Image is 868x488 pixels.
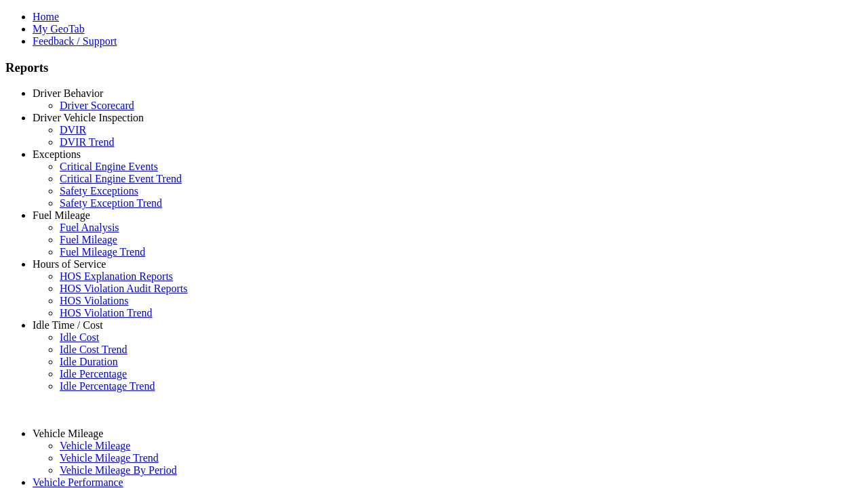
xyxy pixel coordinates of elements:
[5,60,863,75] h3: Reports
[33,23,85,35] a: My GeoTab
[33,11,59,22] a: Home
[60,222,119,233] a: Fuel Analysis
[60,161,158,172] a: Critical Engine Events
[60,452,159,464] a: Vehicle Mileage Trend
[33,319,103,331] a: Idle Time / Cost
[60,307,153,319] a: HOS Violation Trend
[60,295,128,306] a: HOS Violations
[60,270,173,282] a: HOS Explanation Reports
[60,283,188,294] a: HOS Violation Audit Reports
[60,100,134,111] a: Driver Scorecard
[33,209,90,221] a: Fuel Mileage
[33,112,144,123] a: Driver Vehicle Inspection
[33,148,81,160] a: Exceptions
[33,35,117,47] a: Feedback / Support
[60,356,118,367] a: Idle Duration
[60,380,155,392] a: Idle Percentage Trend
[60,344,127,355] a: Idle Cost Trend
[60,185,138,197] a: Safety Exceptions
[33,428,103,439] a: Vehicle Mileage
[60,464,177,476] a: Vehicle Mileage By Period
[33,87,103,99] a: Driver Behavior
[60,136,114,148] a: DVIR Trend
[60,440,130,451] a: Vehicle Mileage
[33,476,123,488] a: Vehicle Performance
[60,173,182,184] a: Critical Engine Event Trend
[60,197,162,209] a: Safety Exception Trend
[33,258,106,270] a: Hours of Service
[60,124,86,136] a: DVIR
[60,368,127,380] a: Idle Percentage
[60,234,117,245] a: Fuel Mileage
[60,331,99,343] a: Idle Cost
[60,246,145,258] a: Fuel Mileage Trend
